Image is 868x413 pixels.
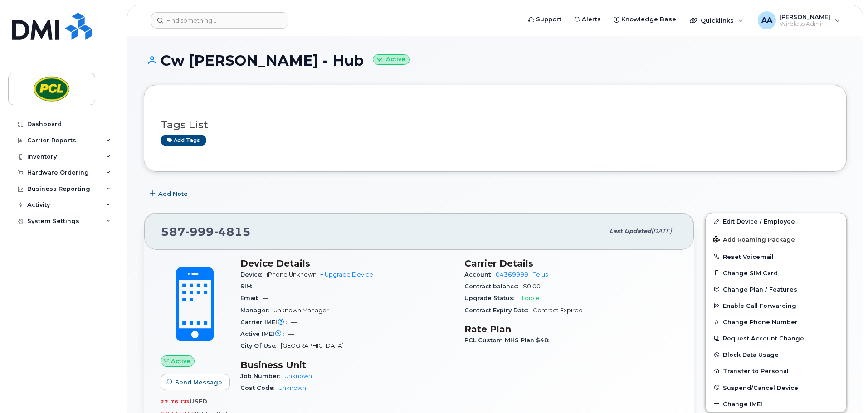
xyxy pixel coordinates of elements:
[706,330,846,346] button: Request Account Change
[523,283,541,290] span: $0.00
[373,54,410,65] small: Active
[273,307,329,314] span: Unknown Manager
[161,119,830,131] h3: Tags List
[240,258,454,269] h3: Device Details
[610,228,651,234] span: Last updated
[240,360,454,370] h3: Business Unit
[175,378,222,387] span: Send Message
[263,295,268,301] span: —
[706,248,846,265] button: Reset Voicemail
[267,271,317,278] span: iPhone Unknown
[161,225,251,238] span: 587
[464,271,496,278] span: Account
[158,189,188,198] span: Add Note
[706,297,846,314] button: Enable Call Forwarding
[240,319,291,326] span: Carrier IMEI
[291,319,297,326] span: —
[723,302,796,309] span: Enable Call Forwarding
[240,295,263,301] span: Email
[161,135,206,146] a: Add tags
[281,342,344,349] span: [GEOGRAPHIC_DATA]
[171,357,190,365] span: Active
[464,337,553,344] span: PCL Custom MHS Plan $48
[240,307,273,314] span: Manager
[464,324,678,335] h3: Rate Plan
[320,271,373,278] a: + Upgrade Device
[706,379,846,396] button: Suspend/Cancel Device
[713,236,795,245] span: Add Roaming Package
[464,307,533,314] span: Contract Expiry Date
[240,283,257,290] span: SIM
[706,396,846,412] button: Change IMEI
[723,286,797,292] span: Change Plan / Features
[240,271,267,278] span: Device
[706,314,846,330] button: Change Phone Number
[240,330,288,337] span: Active IMEI
[464,283,523,290] span: Contract balance
[518,295,540,301] span: Eligible
[240,342,281,349] span: City Of Use
[496,271,548,278] a: 04369999 - Telus
[257,283,263,290] span: —
[723,384,798,391] span: Suspend/Cancel Device
[706,230,846,248] button: Add Roaming Package
[464,295,518,301] span: Upgrade Status
[706,213,846,229] a: Edit Device / Employee
[288,330,294,337] span: —
[185,225,214,238] span: 999
[284,373,312,379] a: Unknown
[706,281,846,297] button: Change Plan / Features
[533,307,583,314] span: Contract Expired
[651,228,672,234] span: [DATE]
[161,374,230,390] button: Send Message
[214,225,251,238] span: 4815
[464,258,678,269] h3: Carrier Details
[144,185,195,202] button: Add Note
[706,346,846,363] button: Block Data Usage
[144,53,847,68] h1: Cw [PERSON_NAME] - Hub
[706,363,846,379] button: Transfer to Personal
[706,265,846,281] button: Change SIM Card
[240,384,278,391] span: Cost Code
[278,384,306,391] a: Unknown
[161,398,190,405] span: 22.76 GB
[190,398,208,405] span: used
[240,373,284,379] span: Job Number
